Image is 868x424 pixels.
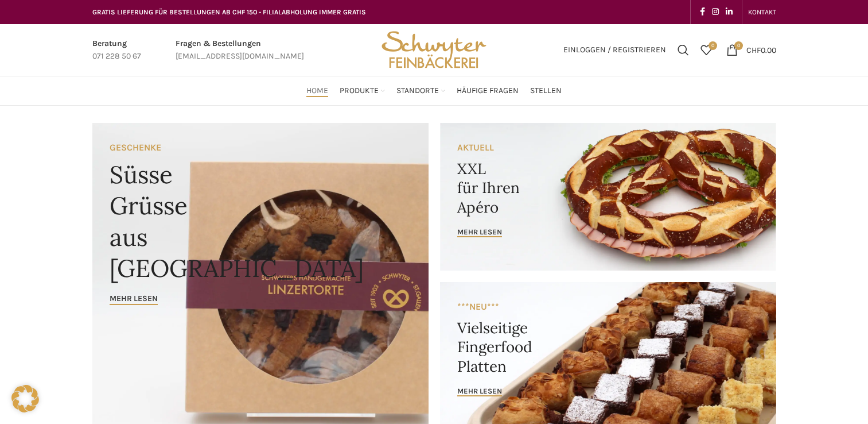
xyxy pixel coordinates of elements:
span: 0 [709,41,717,50]
a: Suchen [672,38,695,61]
img: Bäckerei Schwyter [377,24,490,76]
a: 0 CHF0.00 [721,38,782,61]
a: Instagram social link [709,4,722,20]
a: Home [306,79,328,102]
a: Standorte [396,79,445,102]
span: 0 [734,41,743,50]
a: Stellen [530,79,562,102]
a: Produkte [340,79,385,102]
span: Einloggen / Registrieren [563,46,666,54]
a: Linkedin social link [722,4,736,20]
span: Produkte [340,86,379,97]
span: KONTAKT [748,8,776,16]
a: 0 [695,38,718,61]
div: Meine Wunschliste [695,38,718,61]
a: Facebook social link [696,4,709,20]
a: Einloggen / Registrieren [558,38,672,61]
a: Infobox link [176,37,304,63]
span: Home [306,86,328,97]
a: KONTAKT [748,1,776,24]
span: GRATIS LIEFERUNG FÜR BESTELLUNGEN AB CHF 150 - FILIALABHOLUNG IMMER GRATIS [92,8,366,16]
span: CHF [746,45,761,55]
span: Stellen [530,86,562,97]
div: Secondary navigation [742,1,782,24]
a: Site logo [377,44,490,54]
div: Main navigation [87,79,782,102]
a: Häufige Fragen [457,79,519,102]
span: Standorte [396,86,439,97]
bdi: 0.00 [746,45,776,55]
a: Infobox link [92,37,141,63]
a: Banner link [440,123,776,271]
span: Häufige Fragen [457,86,519,97]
